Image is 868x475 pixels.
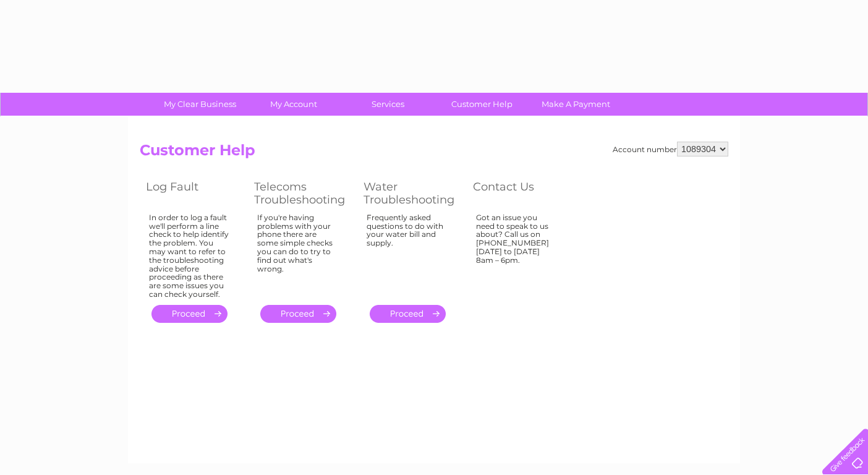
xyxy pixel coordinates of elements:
[367,213,448,294] div: Frequently asked questions to do with your water bill and supply.
[243,93,345,116] a: My Account
[149,213,229,299] div: In order to log a fault we'll perform a line check to help identify the problem. You may want to ...
[260,305,336,323] a: .
[476,213,556,294] div: Got an issue you need to speak to us about? Call us on [PHONE_NUMBER] [DATE] to [DATE] 8am – 6pm.
[257,213,339,294] div: If you're having problems with your phone there are some simple checks you can do to try to find ...
[140,177,248,210] th: Log Fault
[467,177,575,210] th: Contact Us
[149,93,251,116] a: My Clear Business
[370,305,446,323] a: .
[357,177,467,210] th: Water Troubleshooting
[140,142,728,165] h2: Customer Help
[525,93,627,116] a: Make A Payment
[613,142,728,156] div: Account number
[248,177,357,210] th: Telecoms Troubleshooting
[337,93,439,116] a: Services
[431,93,533,116] a: Customer Help
[151,305,228,323] a: .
